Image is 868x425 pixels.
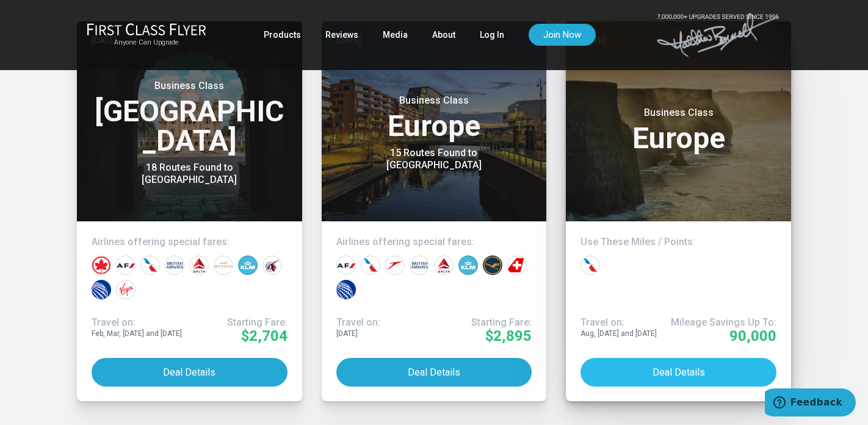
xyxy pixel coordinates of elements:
[87,23,206,35] img: First Class Flyer
[116,280,136,299] div: Virgin Atlantic
[165,255,184,275] div: British Airways
[385,255,405,275] div: Austrian Airlines‎
[458,255,478,275] div: KLM
[580,255,600,275] div: American miles
[358,147,510,171] div: 15 Routes Found to [GEOGRAPHIC_DATA]
[92,280,111,299] div: United
[325,24,358,46] a: Reviews
[432,24,455,46] a: About
[336,95,532,141] h3: Europe
[116,255,136,275] div: Air France
[358,95,510,107] small: Business Class
[77,21,302,401] a: [DATE]Business Class[GEOGRAPHIC_DATA]18 Routes Found to [GEOGRAPHIC_DATA]Airlines offering specia...
[336,280,356,299] div: United
[566,21,791,401] a: [DATE]Business ClassEuropeUse These Miles / Points:Travel on:Aug, [DATE] and [DATE]Mileage Saving...
[483,255,502,275] div: Lufthansa
[580,107,776,153] h3: Europe
[336,358,532,387] button: Deal Details
[336,255,356,275] div: Air France
[92,80,288,155] h3: [GEOGRAPHIC_DATA]
[507,255,527,275] div: Swiss
[87,38,206,47] small: Anyone Can Upgrade
[92,358,288,387] button: Deal Details
[113,80,266,92] small: Business Class
[336,236,532,248] h4: Airlines offering special fares:
[113,162,266,186] div: 18 Routes Found to [GEOGRAPHIC_DATA]
[361,255,380,275] div: American Airlines
[765,388,856,419] iframe: Opens a widget where you can find more information
[262,255,282,275] div: Qatar
[214,255,233,275] div: Etihad
[238,255,258,275] div: KLM
[140,255,160,275] div: American Airlines
[602,107,755,119] small: Business Class
[87,23,206,47] a: First Class FlyerAnyone Can Upgrade
[264,24,301,46] a: Products
[92,255,111,275] div: Air Canada
[189,255,209,275] div: Delta Airlines
[529,24,596,46] a: Join Now
[322,21,547,401] a: [DATE]Business ClassEurope15 Routes Found to [GEOGRAPHIC_DATA]Airlines offering special fares:Tra...
[480,24,504,46] a: Log In
[580,358,776,387] button: Deal Details
[383,24,408,46] a: Media
[434,255,454,275] div: Delta Airlines
[92,236,288,248] h4: Airlines offering special fares:
[410,255,429,275] div: British Airways
[580,236,776,248] h4: Use These Miles / Points:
